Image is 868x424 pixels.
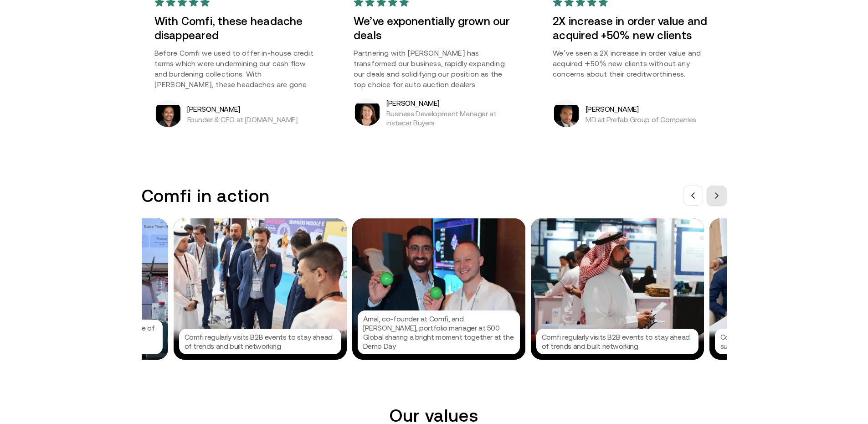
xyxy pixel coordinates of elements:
h5: [PERSON_NAME] [386,97,514,109]
img: Arif Shahzad Butt [554,105,579,127]
p: Amal, co-founder at Comfi, and [PERSON_NAME], portfolio manager at 500 Global sharing a bright mo... [363,314,514,351]
h3: With Comfi, these headache disappeared [154,14,315,42]
h3: 2X increase in order value and acquired +50% new clients [553,14,714,42]
p: Comfi regularly visits B2B events to stay ahead of trends and built networking [185,332,336,351]
p: Before Comfi we used to offer in-house credit terms which were undermining our cash flow and burd... [154,48,315,90]
p: MD at Prefab Group of Companies [586,115,696,124]
h5: [PERSON_NAME] [187,103,298,115]
img: Bibin Varghese [156,105,180,127]
h5: [PERSON_NAME] [586,103,696,115]
img: Kara Pearse [355,103,380,126]
p: Comfi regularly visits B2B events to stay ahead of trends and built networking [542,332,693,351]
p: Partnering with [PERSON_NAME] has transformed our business, rapidly expanding our deals and solid... [354,48,514,90]
h3: We’ve exponentially grown our deals [354,14,514,42]
p: We’ve seen a 2X increase in order value and acquired +50% new clients without any concerns about ... [553,48,714,79]
h3: Comfi in action [142,186,270,206]
p: Business Development Manager at Instacar Buyers [386,109,514,127]
p: Founder & CEO at [DOMAIN_NAME] [187,115,298,124]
